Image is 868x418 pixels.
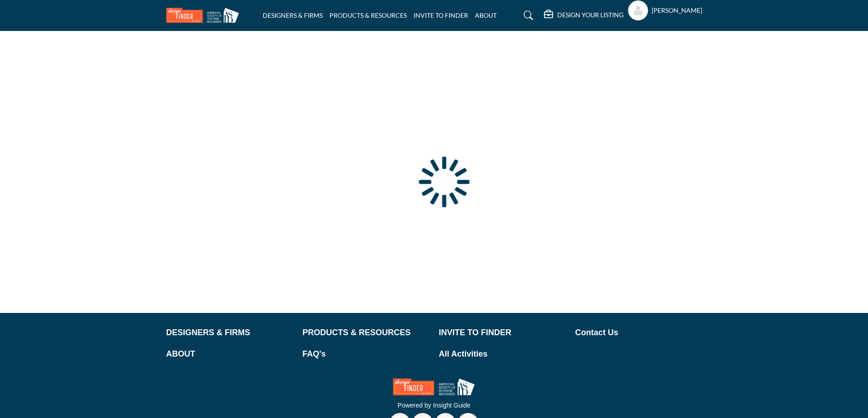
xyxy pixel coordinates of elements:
[515,8,539,23] a: Search
[544,10,624,21] div: DESIGN YOUR LISTING
[628,0,648,20] button: Show hide supplier dropdown
[303,327,429,339] a: PRODUCTS & RESOURCES
[329,11,407,19] a: PRODUCTS & RESOURCES
[398,402,470,409] a: Powered by Insight Guide
[475,11,497,19] a: ABOUT
[166,8,244,23] img: Site Logo
[393,378,475,395] img: No Site Logo
[439,327,566,339] a: INVITE TO FINDER
[303,348,429,360] a: FAQ's
[166,348,293,360] a: ABOUT
[414,11,468,19] a: INVITE TO FINDER
[652,6,702,15] h5: [PERSON_NAME]
[557,11,624,19] h5: DESIGN YOUR LISTING
[575,327,702,339] a: Contact Us
[439,348,566,360] a: All Activities
[166,327,293,339] a: DESIGNERS & FIRMS
[263,11,323,19] a: DESIGNERS & FIRMS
